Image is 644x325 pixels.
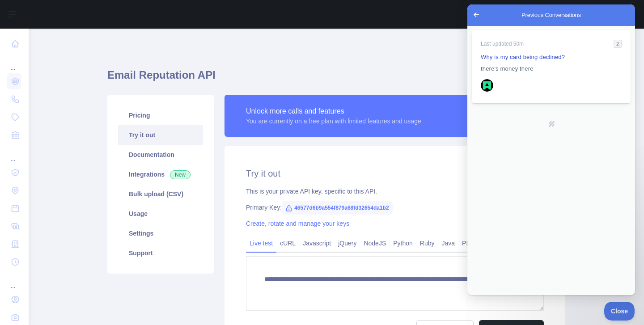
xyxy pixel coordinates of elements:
a: Ruby [416,236,438,250]
a: Java [438,236,459,250]
div: 2 [146,35,154,43]
div: You are currently on a free plan with limited features and usage [246,117,421,126]
a: jQuery [335,236,360,250]
div: This is your private API key, specific to this API. [246,187,544,196]
a: Python [390,236,416,250]
section: Previous Conversations [3,26,165,99]
a: Settings [118,224,203,243]
a: Pricing [118,106,203,125]
h2: Try it out [246,167,544,180]
a: Documentation [118,145,203,165]
a: Try it out [118,125,203,145]
h1: Email Reputation API [107,68,565,89]
a: PHP [458,236,479,250]
a: Usage [118,204,203,224]
span: New [170,170,191,179]
iframe: Help Scout Beacon - Close [604,302,635,321]
a: NodeJS [360,236,390,250]
span: there's money there [13,61,66,68]
a: Javascript [299,236,335,250]
a: cURL [276,236,299,250]
a: Integrations New [118,165,203,184]
span: Last updated 50m [13,36,56,42]
span: 46577d6b9a554f879a68fd32654da1b2 [282,201,393,215]
a: Live test [246,236,276,250]
div: ... [7,272,21,290]
a: Create, rotate and manage your keys [246,220,349,227]
span: Go back [4,5,14,16]
a: Support [118,243,203,263]
div: ... [7,145,21,163]
div: ... [7,54,21,72]
a: Bulk upload (CSV) [118,184,203,204]
span: Why is my card being declined? [13,49,97,56]
a: Last updated 50m2Why is my card being declined?there's money there [4,26,163,99]
div: Primary Key: [246,203,544,212]
a: Powered by Help Scout [80,116,88,123]
div: Unlock more calls and features [246,106,421,117]
iframe: Help Scout Beacon - Live Chat, Contact Form, and Knowledge Base [467,4,635,295]
span: Previous Conversations [54,6,114,15]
